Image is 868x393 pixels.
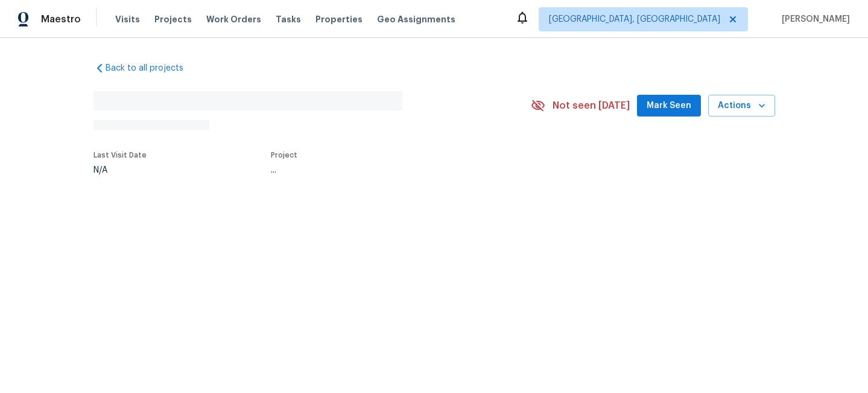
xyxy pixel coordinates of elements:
[93,62,209,74] a: Back to all projects
[647,98,691,113] span: Mark Seen
[718,98,765,113] span: Actions
[708,95,775,117] button: Actions
[41,13,81,25] span: Maestro
[377,13,455,25] span: Geo Assignments
[553,100,630,112] span: Not seen [DATE]
[637,95,701,117] button: Mark Seen
[271,152,297,159] span: Project
[115,13,140,25] span: Visits
[206,13,261,25] span: Work Orders
[93,166,147,174] div: N/A
[271,166,502,174] div: ...
[93,152,147,159] span: Last Visit Date
[549,13,720,25] span: [GEOGRAPHIC_DATA], [GEOGRAPHIC_DATA]
[276,15,301,24] span: Tasks
[315,13,363,25] span: Properties
[154,13,192,25] span: Projects
[777,13,850,25] span: [PERSON_NAME]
